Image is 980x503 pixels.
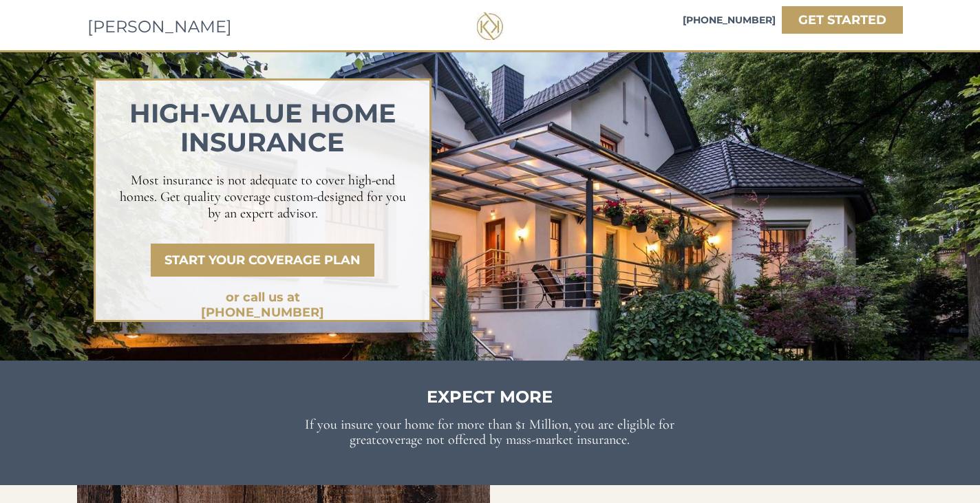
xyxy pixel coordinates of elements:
[782,6,903,34] a: GET STARTED
[87,17,232,36] span: [PERSON_NAME]
[376,431,630,448] span: coverage not offered by mass-market insurance.
[173,286,352,309] a: or call us at [PHONE_NUMBER]
[129,97,396,158] span: HIGH-VALUE home insurance
[798,12,886,28] strong: GET STARTED
[151,244,374,277] a: START YOUR COVERAGE PLAN
[120,172,406,222] span: Most insurance is not adequate to cover high-end homes. Get quality coverage custom-designed for ...
[427,387,553,407] span: EXPECT MORE
[683,14,776,26] span: [PHONE_NUMBER]
[201,290,324,320] strong: or call us at [PHONE_NUMBER]
[305,416,674,448] span: If you insure your home for more than $1 Million, you are eligible for great
[164,253,361,268] strong: START YOUR COVERAGE PLAN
